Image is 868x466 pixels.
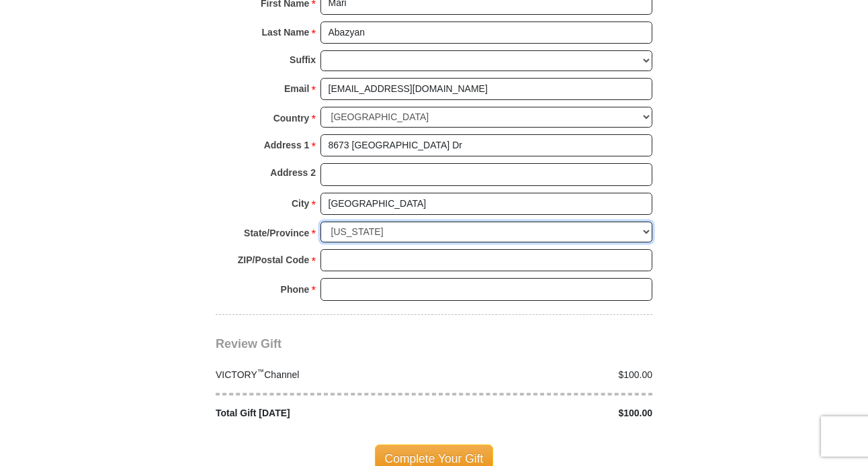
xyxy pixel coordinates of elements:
[284,79,309,98] strong: Email
[238,250,310,269] strong: ZIP/Postal Code
[216,337,281,351] span: Review Gift
[209,406,435,420] div: Total Gift [DATE]
[434,368,660,382] div: $100.00
[434,406,660,420] div: $100.00
[262,23,310,42] strong: Last Name
[273,109,310,128] strong: Country
[257,367,265,375] sup: ™
[281,280,310,299] strong: Phone
[270,163,316,182] strong: Address 2
[292,194,309,213] strong: City
[290,50,316,69] strong: Suffix
[209,368,435,382] div: VICTORY Channel
[244,224,309,242] strong: State/Province
[264,136,310,154] strong: Address 1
